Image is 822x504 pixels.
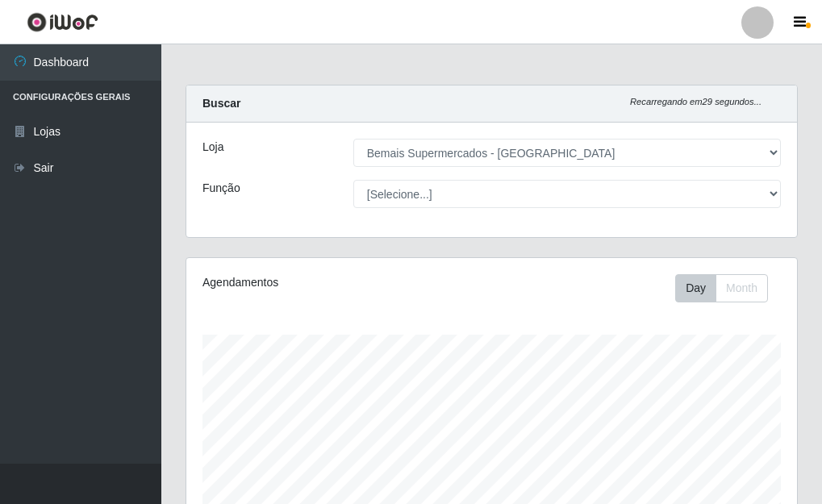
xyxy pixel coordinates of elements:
img: CoreUI Logo [27,12,98,32]
label: Loja [202,139,223,156]
button: Day [675,274,716,302]
strong: Buscar [202,97,240,110]
div: Agendamentos [202,274,429,291]
div: Toolbar with button groups [675,274,781,302]
i: Recarregando em 29 segundos... [630,97,761,106]
button: Month [716,274,768,302]
div: First group [675,274,768,302]
label: Função [202,180,240,197]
